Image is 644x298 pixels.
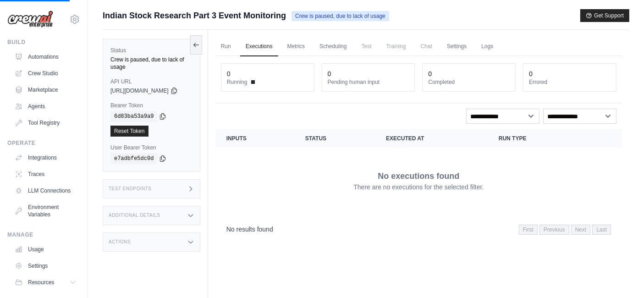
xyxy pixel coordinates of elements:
span: Training is not available until the deployment is complete [381,37,412,55]
div: 0 [529,69,533,78]
span: Chat is not available until the deployment is complete [415,37,438,55]
div: Build [7,39,80,46]
dt: Completed [428,78,510,86]
a: Scheduling [314,37,352,56]
a: Marketplace [11,83,80,97]
section: Crew executions table [215,129,622,241]
h3: Test Endpoints [109,186,152,192]
span: Running [227,78,248,86]
span: Next [571,225,591,235]
div: Crew is paused, due to lack of usage [110,56,193,71]
th: Status [294,129,375,148]
span: Last [592,225,611,235]
h3: Actions [109,239,131,245]
a: Usage [11,242,80,257]
span: [URL][DOMAIN_NAME] [110,87,169,94]
a: Environment Variables [11,200,80,222]
a: Crew Studio [11,66,80,81]
label: Status [110,47,193,54]
label: User Bearer Token [110,144,193,151]
p: There are no executions for the selected filter. [353,182,484,192]
code: 6d83ba53a9a9 [110,111,157,122]
span: Previous [539,225,569,235]
code: e7adbfe5dc0d [110,153,157,164]
a: Traces [11,167,80,182]
button: Resources [11,275,80,290]
label: Bearer Token [110,102,193,109]
span: Resources [28,279,54,286]
a: Integrations [11,150,80,165]
a: Logs [476,37,499,56]
span: Test [356,37,377,55]
a: Executions [240,37,278,56]
p: No executions found [378,170,459,182]
a: Metrics [282,37,311,56]
label: API URL [110,78,193,85]
a: Reset Token [110,126,149,137]
img: Logo [7,11,53,28]
span: Crew is paused, due to lack of usage [292,11,389,21]
a: Settings [11,259,80,273]
div: Operate [7,139,80,147]
dt: Errored [529,78,611,86]
div: 0 [227,69,231,78]
nav: Pagination [519,225,611,235]
button: Get Support [580,9,629,22]
a: Run [215,37,237,56]
span: First [519,225,538,235]
h3: Additional Details [109,213,160,218]
a: Automations [11,50,80,64]
a: Settings [441,37,472,56]
th: Run Type [488,129,581,148]
div: 0 [428,69,432,78]
nav: Pagination [215,217,622,241]
div: 0 [328,69,331,78]
a: Tool Registry [11,116,80,130]
dt: Pending human input [328,78,409,86]
th: Inputs [215,129,294,148]
a: Agents [11,99,80,114]
th: Executed at [375,129,488,148]
span: Indian Stock Research Part 3 Event Monitoring [103,9,286,22]
a: LLM Connections [11,183,80,198]
div: Manage [7,231,80,238]
p: No results found [226,225,273,234]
